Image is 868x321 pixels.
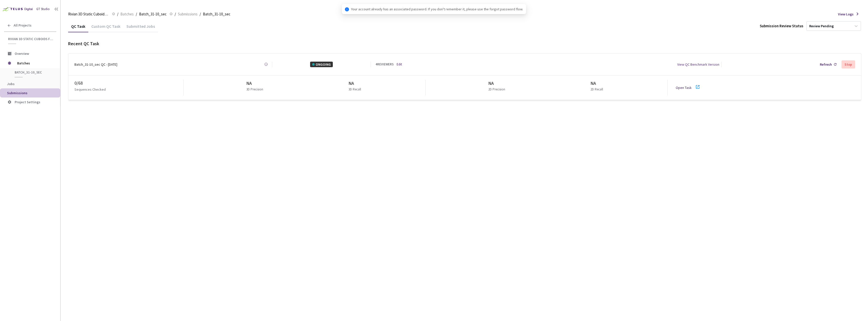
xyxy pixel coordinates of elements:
div: Batch_31-10_sec QC - [DATE] [74,62,117,67]
a: Open Task [676,85,692,90]
div: ONGOING [310,62,333,67]
a: Batches [119,11,135,17]
span: All Projects [14,23,32,28]
div: Custom QC Task [88,24,123,32]
div: NA [590,80,605,87]
span: Batch_31-10_sec [203,11,230,17]
span: Batches [120,11,134,17]
div: NA [348,80,363,87]
span: Rivian 3D Static Cuboids fixed[2024-25] [8,37,53,41]
div: Stop [845,62,852,66]
span: Submissions [178,11,198,17]
span: Rivian 3D Static Cuboids fixed[2024-25] [68,11,109,17]
div: Submitted Jobs [123,24,158,32]
span: Jobs [7,82,15,86]
div: 0 / 68 [74,80,183,87]
p: Sequences Checked [74,87,106,92]
span: View Logs [838,11,854,17]
span: Submissions [7,91,28,95]
span: info-circle [345,7,349,11]
p: 2D Precision [488,87,505,92]
span: Overview [15,51,29,56]
a: Submissions [177,11,199,17]
div: Review Pending [809,24,834,29]
span: Batch_31-10_sec [139,11,167,17]
li: / [117,11,118,17]
div: Refresh [820,62,832,67]
p: 2D Recall [590,87,603,92]
li: / [200,11,201,17]
a: Edit [397,62,402,67]
div: 4 REVIEWERS [375,62,394,67]
div: QC Task [68,24,88,32]
p: 3D Recall [348,87,361,92]
div: NA [246,80,265,87]
li: / [136,11,137,17]
div: Submission Review Status [760,23,803,29]
span: Batch_31-10_sec [15,70,52,75]
div: GT Studio [36,7,50,12]
span: Batches [17,58,52,68]
li: / [175,11,176,17]
div: NA [488,80,507,87]
span: Project Settings [15,100,40,104]
div: Recent QC Task [68,40,861,47]
span: Your account already has an associated password. If you don't remember it, please use the forgot ... [351,6,523,12]
div: View QC Benchmark Version [677,62,719,67]
p: 3D Precision [246,87,263,92]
